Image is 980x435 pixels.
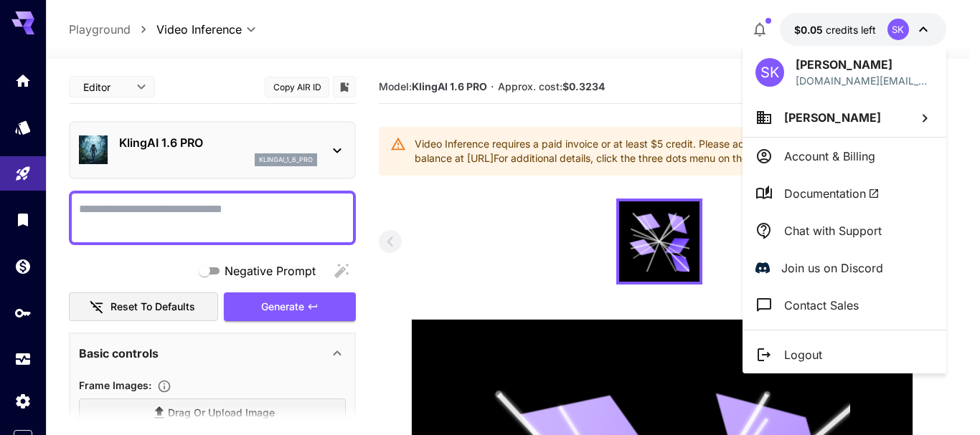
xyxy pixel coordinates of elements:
span: Documentation [784,185,880,202]
p: [DOMAIN_NAME][EMAIL_ADDRESS][DOMAIN_NAME] [796,73,933,88]
button: [PERSON_NAME] [743,98,946,137]
p: Account & Billing [784,148,875,165]
div: SK [755,58,784,87]
p: Logout [784,346,822,363]
p: Contact Sales [784,297,859,314]
span: [PERSON_NAME] [784,110,881,125]
p: Chat with Support [784,222,882,239]
p: [PERSON_NAME] [796,56,933,73]
p: Join us on Discord [781,259,883,277]
div: darazfood.pk@gmail.com [796,73,933,88]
